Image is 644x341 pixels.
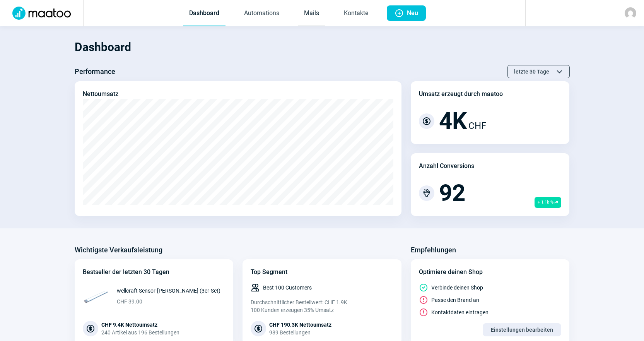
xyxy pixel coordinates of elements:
[117,287,220,295] span: wellcraft Sensor-[PERSON_NAME] (3er-Set)
[183,1,225,26] a: Dashboard
[75,244,162,256] h3: Wichtigste Verkaufsleistung
[83,283,109,309] img: 68x68
[439,182,465,205] span: 92
[431,284,483,291] span: Verbinde deinen Shop
[514,65,549,78] span: letzte 30 Tage
[535,197,561,208] span: + 1.1k %
[238,1,285,26] a: Automations
[491,324,553,336] span: Einstellungen bearbeiten
[8,7,75,20] img: Logo
[431,296,479,304] span: Passe den Brand an
[419,161,474,171] div: Anzahl Conversions
[269,329,331,336] div: 989 Bestellungen
[83,89,118,99] div: Nettoumsatz
[101,321,179,329] div: CHF 9.4K Nettoumsatz
[419,267,562,277] div: Optimiere deinen Shop
[411,244,456,256] h3: Empfehlungen
[338,1,374,26] a: Kontakte
[269,321,331,329] div: CHF 190.3K Nettoumsatz
[483,323,561,336] button: Einstellungen bearbeiten
[251,298,393,314] div: Durchschnittlicher Bestellwert: CHF 1.9K 100 Kunden erzeugen 35% Umsatz
[75,65,115,78] h3: Performance
[263,284,312,291] span: Best 100 Customers
[117,298,220,305] span: CHF 39.00
[407,5,418,21] span: Neu
[431,308,489,316] span: Kontaktdaten eintragen
[439,110,467,133] span: 4K
[387,5,426,21] button: Neu
[75,34,570,60] h1: Dashboard
[419,89,503,99] div: Umsatz erzeugt durch maatoo
[298,1,325,26] a: Mails
[101,329,179,336] div: 240 Artikel aus 196 Bestellungen
[83,267,225,277] div: Bestseller der letzten 30 Tagen
[625,7,636,19] img: avatar
[468,119,486,133] span: CHF
[251,267,393,277] div: Top Segment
